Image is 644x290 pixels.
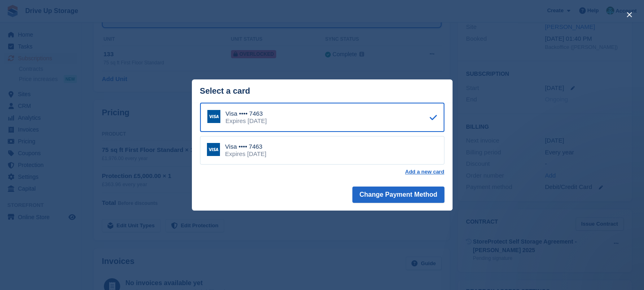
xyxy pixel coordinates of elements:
div: Visa •••• 7463 [225,143,266,150]
button: Change Payment Method [352,187,444,203]
a: Add a new card [405,169,444,175]
div: Visa •••• 7463 [226,110,267,117]
img: Visa Logo [207,143,220,156]
button: close [623,8,636,21]
img: Visa Logo [207,110,220,123]
div: Expires [DATE] [226,117,267,125]
div: Select a card [200,86,444,96]
div: Expires [DATE] [225,150,266,158]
